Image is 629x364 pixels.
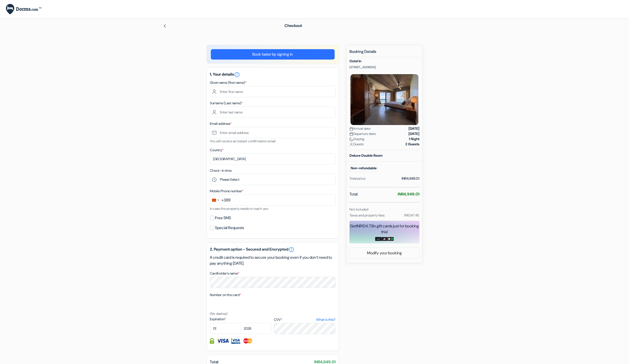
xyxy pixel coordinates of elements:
[210,168,232,173] label: Check-in time
[210,86,336,97] input: Enter first name
[349,223,419,235] div: Get in gift cards just for booking this!
[234,72,240,77] a: error_outline
[210,189,243,194] label: Mobile Phone number
[210,255,336,266] p: A credit card is required to secure your booking even if you don’t need to pay anything [DATE].
[210,317,271,322] label: Expiration
[398,192,419,197] strong: INR4,949.01
[388,237,394,241] img: uber-uber-eats-card.png
[404,213,419,217] small: INR247.45
[210,80,246,85] label: Given name (first name)
[210,247,336,253] h5: 2. Payment option - Secured and Encrypted
[210,311,228,316] small: (No dashes)
[215,224,244,231] label: Special Requests
[288,247,294,253] a: error_outline
[409,126,419,131] strong: [DATE]
[349,191,358,197] span: Total:
[316,317,335,322] a: What is this?
[211,49,335,60] a: Book faster by signing in
[221,197,230,203] div: +389
[349,213,385,217] small: Taxes and property fees:
[231,338,240,344] img: Visa Electron
[356,223,373,229] span: INR104.73
[210,101,243,106] label: Surname (Last name)
[349,143,353,146] img: user_icon.svg
[405,142,419,147] strong: 2 Guests
[210,127,336,138] input: Enter email address
[349,65,419,69] p: [STREET_ADDRESS]
[402,176,419,181] div: INR4,949.01
[349,131,376,136] span: Departure date:
[349,126,371,131] span: Arrival date:
[349,142,364,147] span: Guests:
[210,72,336,78] h5: 1. Your details
[210,121,231,126] label: Email address
[349,207,368,212] small: Not included
[349,137,353,141] img: moon.svg
[215,214,231,221] label: Free SMS
[210,107,336,118] input: Enter last name
[243,338,253,344] img: Master Card
[350,248,419,258] a: Modify your booking
[409,131,419,136] strong: [DATE]
[210,206,268,211] small: In case the property needs to reach you
[349,136,365,142] span: Staying:
[409,136,419,142] strong: 1 Night
[210,271,239,276] label: Cardholder’s name
[163,24,167,28] img: left_arrow.svg
[349,153,383,158] b: Deluxe Double Room
[210,338,214,344] img: Credit card information fully secured and encrypted
[210,292,241,298] label: Number on the card
[375,237,381,241] img: amazon-card-no-text.png
[6,4,41,15] img: Dorms.com
[284,23,302,28] span: Checkout
[210,195,230,205] button: Change country, selected North Macedonia (+389)
[217,338,229,344] img: Visa
[210,139,276,143] small: You will receive an instant confirmation email
[349,49,419,57] h5: Booking Details
[234,72,240,78] i: error_outline
[381,237,388,241] img: adidas-card.png
[349,132,353,136] img: calendar.svg
[349,164,378,172] small: Non-refundable
[210,148,223,153] label: Country
[349,127,353,131] img: calendar.svg
[349,59,419,63] h5: Ostel In
[274,317,335,322] label: CVV
[349,176,366,181] div: Total price:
